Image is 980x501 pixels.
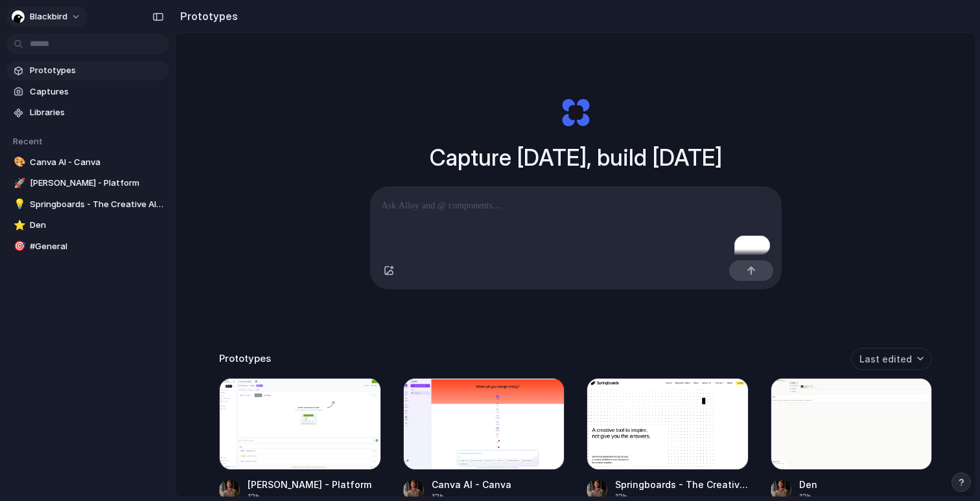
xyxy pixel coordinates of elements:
[6,6,87,27] button: blackbird
[6,195,169,214] a: 💡Springboards - The Creative AI Tool for Agencies & Strategists
[13,136,43,146] span: Recent
[6,216,169,235] a: ⭐Den
[12,156,25,169] button: 🎨
[219,351,271,366] h3: Prototypes
[12,219,25,232] button: ⭐
[30,177,163,190] span: [PERSON_NAME] - Platform
[12,198,25,211] button: 💡
[370,186,782,255] div: To enrich screen reader interactions, please activate Accessibility in Grammarly extension settings
[6,237,169,256] a: 🎯#General
[248,478,371,491] div: [PERSON_NAME] - Platform
[30,198,163,211] span: Springboards - The Creative AI Tool for Agencies & Strategists
[30,64,163,77] span: Prototypes
[14,176,23,191] div: 🚀
[14,218,23,233] div: ⭐
[6,153,169,172] a: 🎨Canva AI - Canva
[30,219,163,232] span: Den
[14,239,23,254] div: 🎯
[30,156,163,169] span: Canva AI - Canva
[14,155,23,170] div: 🎨
[30,106,163,119] span: Libraries
[14,197,23,212] div: 💡
[432,478,511,491] div: Canva AI - Canva
[615,478,749,491] div: Springboards - The Creative AI Tool for Agencies & Strategists
[12,240,25,253] button: 🎯
[30,240,163,253] span: #General
[6,82,169,102] a: Captures
[6,61,169,80] a: Prototypes
[30,85,163,98] span: Captures
[430,140,722,175] h1: Capture [DATE], build [DATE]
[6,103,169,122] a: Libraries
[799,478,817,491] div: Den
[12,177,25,190] button: 🚀
[6,173,169,193] a: 🚀[PERSON_NAME] - Platform
[175,8,238,24] h2: Prototypes
[30,10,67,23] span: blackbird
[851,348,932,370] button: Last edited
